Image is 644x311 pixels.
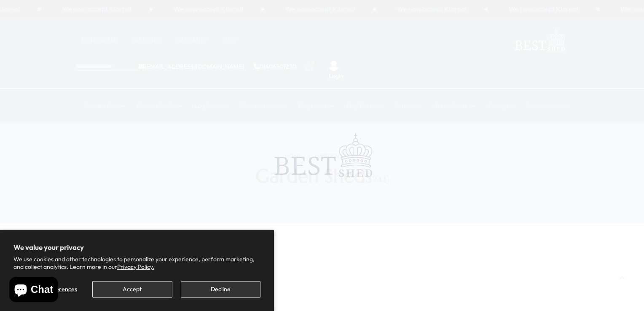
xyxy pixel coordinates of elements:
[7,277,61,304] inbox-online-store-chat: Shopify online store chat
[181,281,260,298] button: Decline
[92,281,172,298] button: Accept
[13,243,260,252] h2: We value your privacy
[117,263,154,271] a: Privacy Policy.
[13,255,260,271] p: We use cookies and other technologies to personalize your experience, perform marketing, and coll...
